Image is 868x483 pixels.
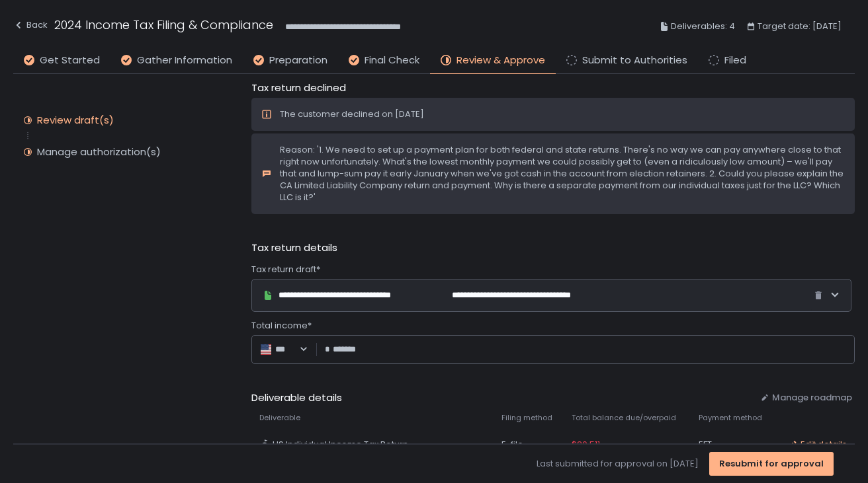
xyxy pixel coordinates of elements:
[760,392,852,404] button: Manage roadmap
[37,145,161,159] div: Manage authorization(s)
[537,458,699,470] span: Last submitted for approval on [DATE]
[787,439,847,451] button: Edit details
[758,19,842,34] span: Target date: [DATE]
[251,241,337,256] span: Tax return details
[280,144,845,204] div: Reason: '1. We need to set up a payment plan for both federal and state returns. There's no way w...
[273,439,408,451] span: US Individual Income Tax Return
[699,439,712,451] span: EFT
[13,17,48,33] div: Back
[37,114,114,127] div: Review draft(s)
[269,53,327,68] span: Preparation
[40,53,100,68] span: Get Started
[292,343,298,356] input: Search for option
[251,390,750,406] span: Deliverable details
[365,53,419,68] span: Final Check
[280,108,424,120] div: The customer declined on [DATE]
[572,413,676,423] span: Total balance due/overpaid
[671,19,735,34] span: Deliverables: 4
[13,16,48,38] button: Back
[251,81,346,96] span: Tax return declined
[724,53,746,68] span: Filed
[709,452,834,476] button: Resubmit for approval
[456,53,545,68] span: Review & Approve
[259,413,300,423] span: Deliverable
[137,53,232,68] span: Gather Information
[572,439,600,451] span: $20,511
[772,392,852,404] span: Manage roadmap
[54,16,273,34] h1: 2024 Income Tax Filing & Compliance
[699,413,762,423] span: Payment method
[251,320,312,332] span: Total income*
[582,53,687,68] span: Submit to Authorities
[719,458,824,470] div: Resubmit for approval
[259,343,308,356] div: Search for option
[501,413,552,423] span: Filing method
[251,264,320,276] span: Tax return draft*
[501,439,556,451] div: E-file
